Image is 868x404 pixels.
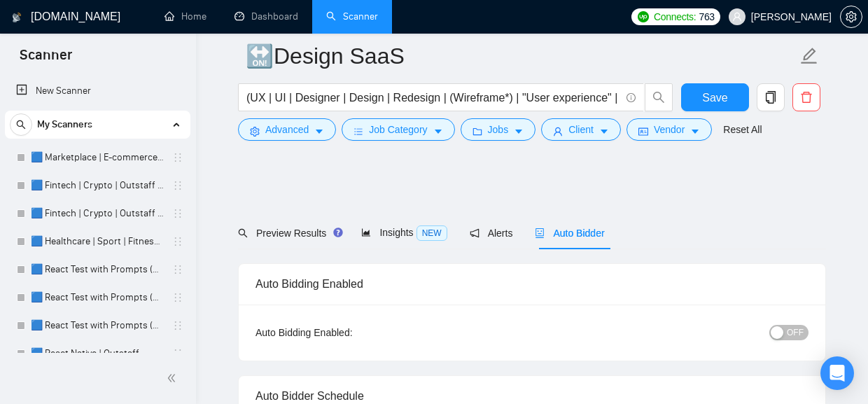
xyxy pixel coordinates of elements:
span: search [645,91,672,104]
span: folder [472,126,482,137]
span: caret-down [433,126,443,137]
a: 🟦 React Test with Prompts (Mid Rates) [31,312,164,340]
span: 763 [699,9,714,25]
a: Reset All [723,122,762,137]
a: New Scanner [16,77,179,105]
img: logo [12,6,22,29]
a: 🟦 Marketplace | E-commerce | Outstaff [31,144,164,172]
a: 🟦 React Native | Outstaff [31,340,164,368]
div: Tooltip anchor [332,226,344,239]
span: info-circle [626,93,636,102]
span: Alerts [470,228,513,239]
img: upwork-logo.png [638,11,649,22]
span: Save [702,89,727,106]
span: delete [793,91,820,104]
span: holder [172,264,183,275]
li: New Scanner [5,77,190,105]
span: NEW [416,225,447,241]
button: setting [840,6,862,28]
span: setting [841,11,862,22]
span: area-chart [361,228,371,237]
span: Insights [361,227,447,238]
button: copy [757,83,785,111]
span: search [10,120,31,130]
a: setting [840,11,862,22]
a: 🟦 Fintech | Crypto | Outstaff (Max - High Rates) [31,172,164,200]
button: barsJob Categorycaret-down [342,118,454,141]
button: settingAdvancedcaret-down [238,118,336,141]
a: 🟦 React Test with Prompts (Max) [31,256,164,284]
span: copy [757,91,784,104]
a: homeHome [164,11,206,22]
span: holder [172,292,183,303]
span: Job Category [369,122,427,137]
a: 🟦 React Test with Prompts (High) [31,284,164,312]
span: Scanner [8,45,83,74]
span: caret-down [690,126,700,137]
span: Connects: [654,9,696,25]
span: caret-down [599,126,609,137]
button: search [645,83,673,111]
div: Auto Bidding Enabled: [255,325,440,340]
span: OFF [787,325,804,340]
span: Jobs [488,122,509,137]
span: Auto Bidder [535,228,604,239]
span: holder [172,320,183,331]
input: Search Freelance Jobs... [246,89,620,106]
span: Preview Results [238,228,339,239]
span: Client [568,122,594,137]
span: My Scanners [37,111,92,139]
button: Save [681,83,749,111]
span: notification [470,228,479,238]
button: userClientcaret-down [541,118,621,141]
span: bars [353,126,363,137]
button: delete [792,83,820,111]
span: idcard [638,126,648,137]
button: folderJobscaret-down [461,118,536,141]
span: holder [172,208,183,219]
a: dashboardDashboard [234,11,298,22]
span: holder [172,348,183,359]
div: Open Intercom Messenger [820,356,854,390]
span: robot [535,228,545,238]
span: user [732,12,742,22]
a: 🟦 Healthcare | Sport | Fitness | Outstaff [31,228,164,256]
span: holder [172,180,183,191]
span: holder [172,236,183,247]
button: search [10,113,32,136]
span: setting [250,126,260,137]
span: double-left [167,371,181,385]
span: caret-down [514,126,524,137]
input: Scanner name... [246,39,797,74]
span: Advanced [265,122,309,137]
div: Auto Bidding Enabled [255,264,808,304]
span: edit [800,47,818,65]
span: caret-down [314,126,324,137]
a: searchScanner [326,11,378,22]
span: holder [172,152,183,163]
span: Vendor [654,122,685,137]
a: 🟦 Fintech | Crypto | Outstaff (Mid Rates) [31,200,164,228]
span: user [553,126,563,137]
span: search [238,228,248,238]
button: idcardVendorcaret-down [626,118,712,141]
